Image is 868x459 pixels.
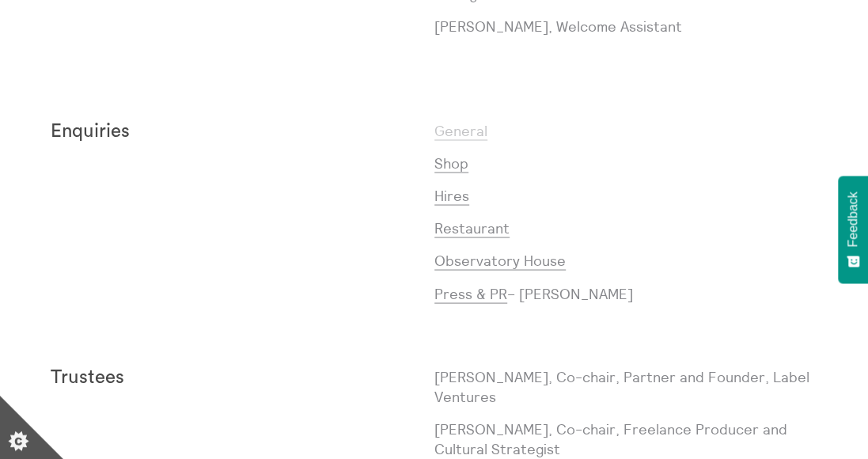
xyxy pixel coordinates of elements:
p: – [PERSON_NAME] [434,283,818,303]
strong: Trustees [51,367,124,386]
a: General [434,121,487,140]
a: Restaurant [434,218,510,237]
strong: Enquiries [51,121,130,140]
a: Shop [434,154,468,173]
span: Feedback [846,192,860,247]
a: Hires [434,186,469,205]
p: [PERSON_NAME], Welcome Assistant [434,17,818,56]
p: [PERSON_NAME], Co-chair, Partner and Founder, Label Ventures [434,366,818,406]
a: Observatory House [434,251,566,270]
p: [PERSON_NAME], Co-chair, Freelance Producer and Cultural Strategist [434,419,818,458]
a: Press & PR [434,284,507,303]
button: Feedback - Show survey [838,176,868,283]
